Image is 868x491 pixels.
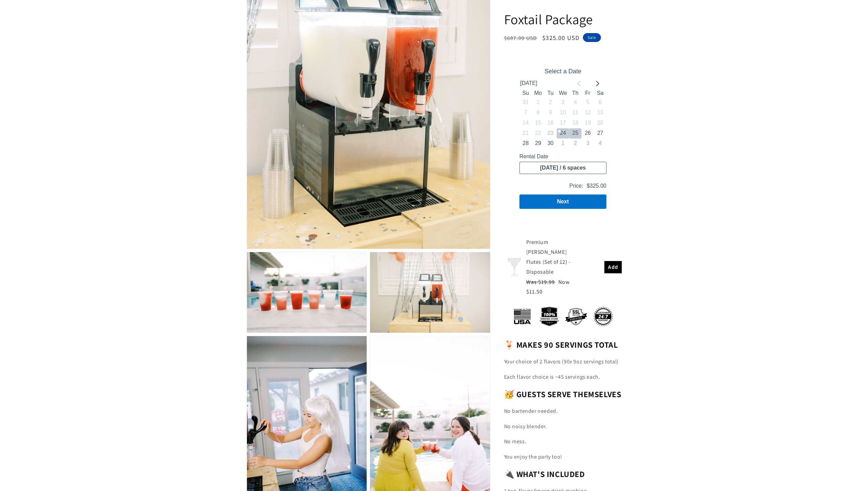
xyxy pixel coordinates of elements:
[583,33,601,42] span: Sale
[504,438,527,445] span: No mess.
[504,453,562,460] span: You enjoy the party too!
[11,11,16,16] img: logo_orange.svg
[504,53,622,224] iframe: widget_xcomponent
[18,18,75,23] div: Domain: [DOMAIN_NAME]
[504,339,618,350] b: 🍹 MAKES 90 SERVINGS TOTAL
[526,278,570,295] span: Now $11.50
[504,358,619,365] span: Your choice of 2 flavors (90x 9oz servings total)
[511,306,533,328] img: Made In USA
[504,10,622,28] h1: Foxtail Package
[592,306,614,328] img: 24/7 Support
[68,40,73,45] img: tab_keywords_by_traffic_grey.svg
[75,40,115,45] div: Keywords by Traffic
[504,423,547,430] span: No noisy blender.
[504,407,558,415] span: ​​No bartender needed.
[504,389,621,400] b: 🥳 GUESTS SERVE THEMSELVES
[19,11,33,16] div: v 4.0.25
[504,373,600,380] span: Each flavor choice is ~45 servings each.
[26,40,61,45] div: Domain Overview
[565,306,587,328] img: SSL Verified Secure
[504,468,585,479] b: 🔌 WHAT'S INCLUDED
[526,278,555,286] span: Was $19.99
[11,18,16,23] img: website_grey.svg
[526,239,571,275] span: Premium Margarita Glass Flutes (Set of 12) - Disposable
[18,40,24,45] img: tab_domain_overview_orange.svg
[504,34,537,42] s: $687.00 USD
[542,34,579,42] span: $325.00 USD
[538,306,560,328] img: 100% Verified
[526,239,571,275] a: Premium [PERSON_NAME] Flutes (Set of 12) - Disposable
[604,261,622,274] button: Add
[608,265,618,270] span: Add
[504,257,525,278] img: Premium Margarita Glass Flutes (Set of 12) - Disposable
